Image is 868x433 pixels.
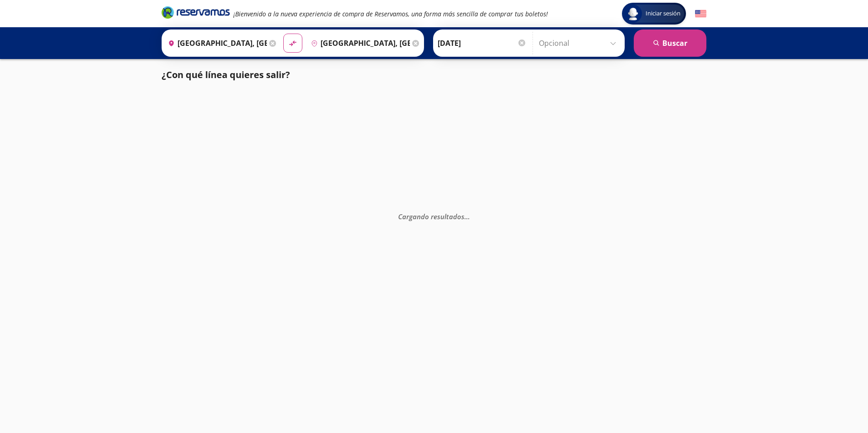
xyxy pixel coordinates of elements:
span: . [464,212,466,221]
span: . [466,212,468,221]
p: ¿Con qué línea quieres salir? [162,68,290,82]
input: Buscar Origen [164,32,267,54]
button: English [695,8,706,20]
input: Opcional [539,32,620,54]
button: Buscar [634,30,706,57]
span: . [468,212,470,221]
input: Buscar Destino [307,32,410,54]
a: Brand Logo [162,5,230,22]
i: Brand Logo [162,5,230,19]
input: Elegir Fecha [438,32,527,54]
em: ¡Bienvenido a la nueva experiencia de compra de Reservamos, una forma más sencilla de comprar tus... [233,10,548,18]
em: Cargando resultados [398,212,470,221]
span: Iniciar sesión [642,9,684,18]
